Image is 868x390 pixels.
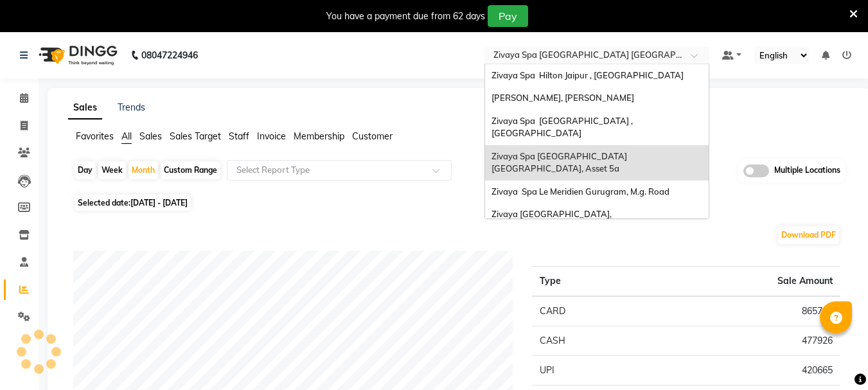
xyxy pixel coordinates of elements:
[492,116,635,139] span: Zivaya Spa [GEOGRAPHIC_DATA] , [GEOGRAPHIC_DATA]
[707,266,840,296] th: Sale Amount
[532,266,707,296] th: Type
[139,130,162,142] span: Sales
[532,355,707,385] td: UPI
[128,161,158,179] div: Month
[492,186,669,197] span: Zivaya Spa Le Meridien Gurugram, M.g. Road
[814,339,855,377] iframe: chat widget
[257,130,286,142] span: Invoice
[161,161,220,179] div: Custom Range
[118,102,145,113] a: Trends
[707,355,840,385] td: 420665
[778,226,839,244] button: Download PDF
[121,130,132,142] span: All
[707,326,840,355] td: 477926
[130,198,188,208] span: [DATE] - [DATE]
[229,130,249,142] span: Staff
[492,151,629,174] span: Zivaya Spa [GEOGRAPHIC_DATA] [GEOGRAPHIC_DATA], Asset 5a
[484,64,709,219] ng-dropdown-panel: Options list
[98,161,126,179] div: Week
[532,296,707,326] td: CARD
[774,164,840,177] span: Multiple Locations
[532,326,707,355] td: CASH
[75,195,191,211] span: Selected date:
[294,130,344,142] span: Membership
[492,209,616,232] span: Zivaya [GEOGRAPHIC_DATA], [GEOGRAPHIC_DATA]
[141,37,198,73] b: 08047224946
[68,96,102,120] a: Sales
[76,130,114,142] span: Favorites
[352,130,393,142] span: Customer
[170,130,221,142] span: Sales Target
[33,37,121,73] img: logo
[492,93,634,103] span: [PERSON_NAME], [PERSON_NAME]
[75,161,96,179] div: Day
[488,5,528,27] button: Pay
[492,70,684,80] span: Zivaya Spa Hilton Jaipur , [GEOGRAPHIC_DATA]
[707,296,840,326] td: 865766
[326,10,485,23] div: You have a payment due from 62 days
